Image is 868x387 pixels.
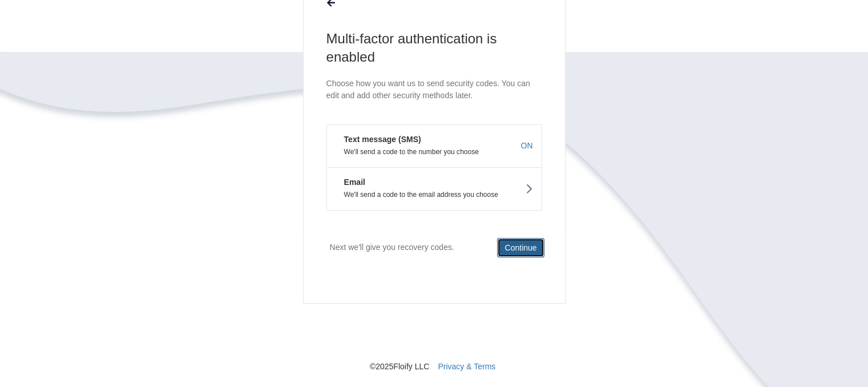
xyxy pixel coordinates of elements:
p: Next we'll give you recovery codes. [330,238,454,257]
p: Choose how you want us to send security codes. You can edit and add other security methods later. [326,78,542,102]
h1: Multi-factor authentication is enabled [326,30,542,66]
em: Email [336,176,365,188]
p: We'll send a code to the email address you choose [336,191,533,199]
button: Continue [497,238,544,257]
em: Text message (SMS) [336,134,421,145]
button: Text message (SMS)We'll send a code to the number you chooseON [326,124,542,167]
span: ON [521,140,533,151]
button: EmailWe'll send a code to the email address you choose [326,167,542,211]
nav: © 2025 Floify LLC [109,304,760,372]
p: We'll send a code to the number you choose [336,148,533,156]
a: Privacy & Terms [438,362,495,371]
